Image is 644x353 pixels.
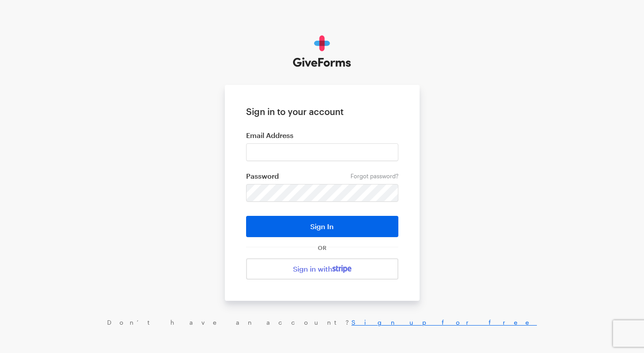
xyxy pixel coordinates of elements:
button: Sign In [246,216,398,237]
label: Password [246,172,398,180]
label: Email Address [246,131,398,140]
a: Sign up for free [351,318,537,326]
a: Forgot password? [351,173,398,180]
img: GiveForms [293,35,351,67]
img: stripe-07469f1003232ad58a8838275b02f7af1ac9ba95304e10fa954b414cd571f63b.svg [332,265,351,273]
a: Sign in with [246,258,398,280]
h1: Sign in to your account [246,106,398,117]
div: Don’t have an account? [9,318,635,326]
span: OR [316,244,328,251]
